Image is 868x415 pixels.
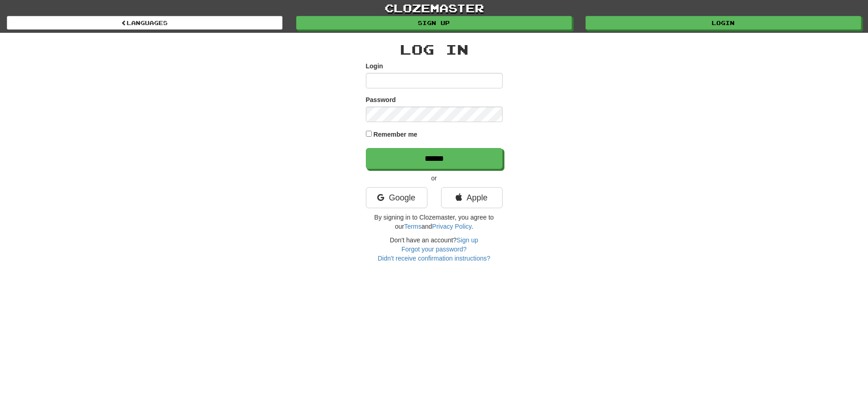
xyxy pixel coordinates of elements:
h2: Log In [366,42,503,57]
a: Privacy Policy [432,223,471,230]
a: Terms [404,223,421,230]
label: Login [366,61,383,71]
p: or [366,174,503,183]
a: Google [366,187,427,208]
a: Forgot your password? [401,246,467,253]
div: Don't have an account? [366,236,503,263]
label: Password [366,95,396,104]
label: Remember me [373,130,417,139]
a: Sign up [457,236,478,244]
p: By signing in to Clozemaster, you agree to our and . [366,213,503,231]
a: Languages [7,16,282,30]
a: Apple [441,187,503,208]
a: Didn't receive confirmation instructions? [378,255,490,262]
a: Login [586,16,861,30]
a: Sign up [296,16,572,30]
